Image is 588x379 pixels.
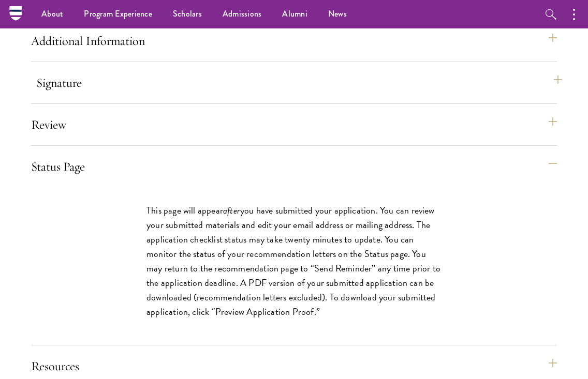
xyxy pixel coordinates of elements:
button: Status Page [31,154,557,179]
button: Resources [31,354,557,378]
em: after [223,203,240,217]
button: Signature [36,70,562,95]
button: Additional Information [31,28,557,53]
button: Review [31,112,557,137]
p: This page will appear you have submitted your application. You can review your submitted material... [146,203,442,320]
